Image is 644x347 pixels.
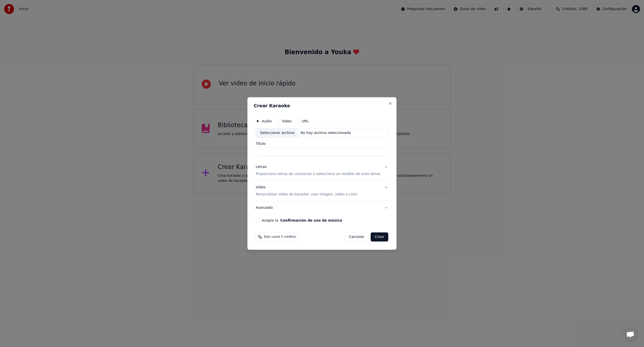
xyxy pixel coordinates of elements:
[345,232,369,241] button: Cancelar
[264,235,296,239] span: Esto usará 5 créditos
[256,181,388,201] button: VideoPersonalizar video de karaoke: usar imagen, video o color
[262,119,272,123] label: Audio
[256,128,298,137] div: Seleccionar archivo
[280,219,342,222] button: Acepto la
[282,119,292,123] label: Video
[254,103,390,108] h2: Crear Karaoke
[371,232,388,241] button: Crear
[256,185,357,197] div: Video
[256,171,380,177] p: Proporciona letras de canciones o selecciona un modelo de auto letras
[262,219,342,222] label: Acepto la
[302,119,309,123] label: URL
[256,201,388,214] button: Avanzado
[298,130,353,135] div: No hay archivo seleccionado
[256,164,266,169] div: Letras
[256,192,357,197] p: Personalizar video de karaoke: usar imagen, video o color
[256,142,388,145] label: Título
[256,160,388,181] button: LetrasProporciona letras de canciones o selecciona un modelo de auto letras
